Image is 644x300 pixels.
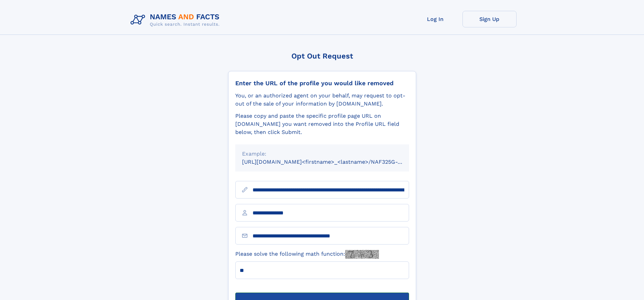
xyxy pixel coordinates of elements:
[235,79,409,87] div: Enter the URL of the profile you would like removed
[462,11,517,27] a: Sign Up
[408,11,462,27] a: Log In
[242,150,402,158] div: Example:
[235,92,409,108] div: You, or an authorized agent on your behalf, may request to opt-out of the sale of your informatio...
[228,52,416,60] div: Opt Out Request
[235,112,409,136] div: Please copy and paste the specific profile page URL on [DOMAIN_NAME] you want removed into the Pr...
[128,11,225,29] img: Logo Names and Facts
[242,159,422,165] small: [URL][DOMAIN_NAME]<firstname>_<lastname>/NAF325G-xxxxxxxx
[235,250,379,259] label: Please solve the following math function:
